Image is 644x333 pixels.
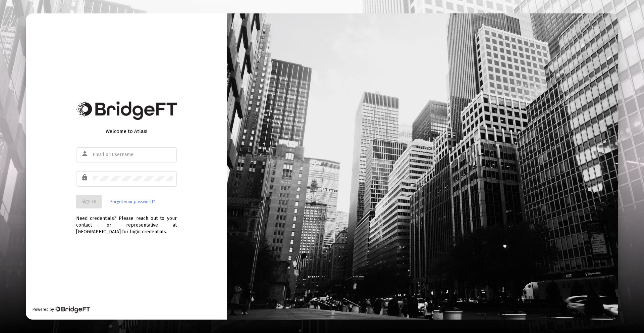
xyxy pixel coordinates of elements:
[93,152,173,157] input: Email or Username
[33,306,90,313] div: Powered by
[76,128,177,135] div: Welcome to Atlas!
[110,198,155,205] a: Forgot your password?
[55,306,90,313] img: Bridge Financial Technology Logo
[76,208,177,235] div: Need credentials? Please reach out to your contact or representative at [GEOGRAPHIC_DATA] for log...
[81,150,89,158] mat-icon: person
[82,199,96,204] span: Sign In
[76,101,177,120] img: Bridge Financial Technology Logo
[76,195,102,208] button: Sign In
[81,174,89,182] mat-icon: lock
